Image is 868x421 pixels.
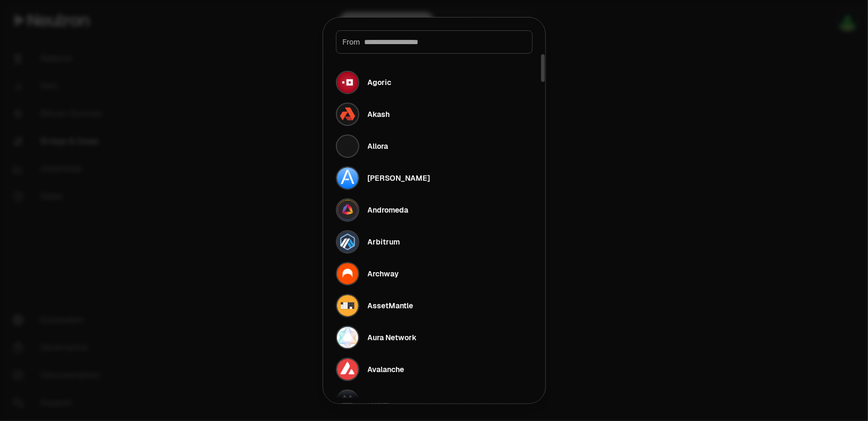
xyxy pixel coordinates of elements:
button: Agoric LogoAgoric [330,66,539,98]
div: Archway [368,268,399,279]
button: Andromeda LogoAndromeda [330,194,539,226]
img: Axelar Logo [337,391,358,412]
img: Arbitrum Logo [337,231,358,252]
div: Arbitrum [368,237,400,247]
img: Archway Logo [337,263,358,284]
img: Andromeda Logo [337,199,358,221]
span: From [343,37,360,47]
button: AssetMantle LogoAssetMantle [330,290,539,322]
button: Axelar LogoAxelar [330,385,539,417]
div: Axelar [368,396,391,407]
button: Arbitrum LogoArbitrum [330,226,539,258]
img: Althea Logo [337,167,358,189]
div: Andromeda [368,205,409,215]
div: [PERSON_NAME] [368,173,431,183]
button: Archway LogoArchway [330,258,539,290]
div: Aura Network [368,332,417,343]
img: Avalanche Logo [337,359,358,380]
img: Agoric Logo [337,72,358,93]
img: Allora Logo [337,136,358,157]
div: AssetMantle [368,300,414,311]
div: Avalanche [368,364,404,375]
button: Allora LogoAllora [330,130,539,162]
button: Althea Logo[PERSON_NAME] [330,162,539,194]
button: Avalanche LogoAvalanche [330,353,539,385]
div: Akash [368,109,390,120]
img: AssetMantle Logo [337,295,358,316]
img: Akash Logo [337,104,358,125]
div: Agoric [368,77,392,88]
img: Aura Network Logo [337,327,358,348]
button: Akash LogoAkash [330,98,539,130]
button: Aura Network LogoAura Network [330,322,539,353]
div: Allora [368,141,389,151]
